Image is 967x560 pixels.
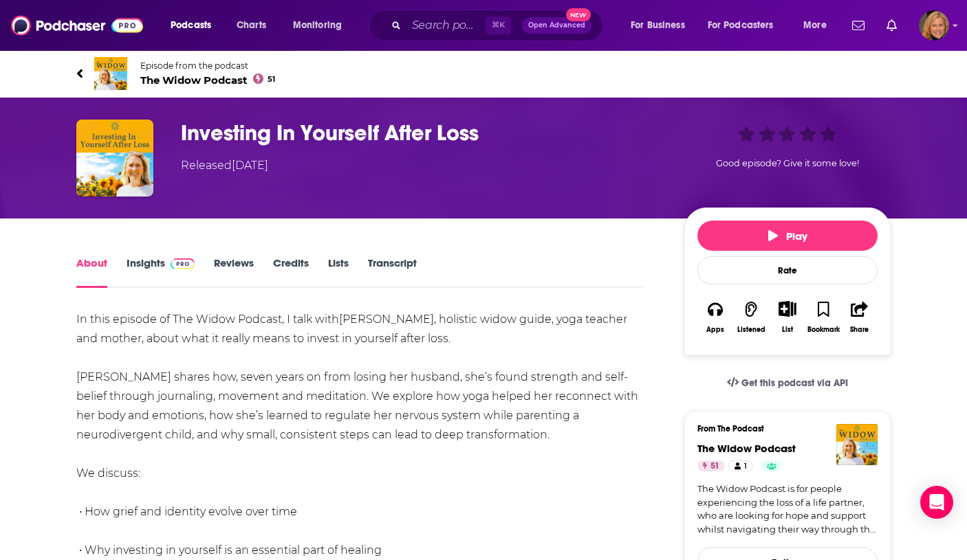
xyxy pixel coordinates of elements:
[566,8,591,21] span: New
[919,10,949,41] span: Logged in as LauraHVM
[919,10,949,41] img: User Profile
[847,14,870,37] a: Show notifications dropdown
[406,14,486,36] input: Search podcasts, credits, & more...
[697,221,878,251] button: Play
[850,326,869,334] div: Share
[697,292,733,342] button: Apps
[805,292,841,342] button: Bookmark
[697,460,725,471] a: 51
[794,14,844,36] button: open menu
[782,325,793,334] div: List
[528,22,585,29] span: Open Advanced
[631,16,685,35] span: For Business
[171,258,195,269] img: Podchaser Pro
[368,256,417,288] a: Transcript
[181,120,662,146] h1: Investing In Yourself After Loss
[728,460,753,471] a: 1
[214,256,254,288] a: Reviews
[140,74,275,87] span: The Widow Podcast
[803,16,827,35] span: More
[842,292,878,342] button: Share
[744,460,747,473] span: 1
[807,326,840,334] div: Bookmark
[11,12,143,38] img: Podchaser - Follow, Share and Rate Podcasts
[768,229,807,243] span: Play
[161,14,229,36] button: open menu
[770,292,805,342] div: Show More ButtonList
[716,366,859,400] a: Get this podcast via API
[773,301,801,316] button: Show More Button
[621,14,702,36] button: open menu
[920,486,953,519] div: Open Intercom Messenger
[268,76,275,82] span: 51
[708,16,774,35] span: For Podcasters
[339,313,434,326] span: [PERSON_NAME]
[881,14,902,37] a: Show notifications dropdown
[228,14,274,36] a: Charts
[733,292,769,342] button: Listened
[328,256,349,288] a: Lists
[486,16,511,34] span: ⌘ K
[273,256,309,288] a: Credits
[127,256,195,288] a: InsightsPodchaser Pro
[237,16,266,35] span: Charts
[716,158,859,168] span: Good episode? Give it some love!
[710,460,719,473] span: 51
[181,157,268,174] div: Released [DATE]
[699,14,794,36] button: open menu
[697,424,867,434] h3: From The Podcast
[94,57,127,90] img: The Widow Podcast
[140,60,275,71] span: Episode from the podcast
[741,377,848,389] span: Get this podcast via API
[76,256,107,288] a: About
[171,16,211,35] span: Podcasts
[522,17,591,34] button: Open AdvancedNew
[697,256,878,284] div: Rate
[283,14,360,36] button: open menu
[697,482,878,536] a: The Widow Podcast is for people experiencing the loss of a life partner, who are looking for hope...
[706,326,724,334] div: Apps
[919,10,949,41] button: Show profile menu
[697,442,796,455] a: The Widow Podcast
[737,326,765,334] div: Listened
[76,120,153,197] img: Investing In Yourself After Loss
[76,57,483,90] a: The Widow PodcastEpisode from the podcastThe Widow Podcast51
[382,10,616,41] div: Search podcasts, credits, & more...
[293,16,342,35] span: Monitoring
[836,424,878,465] img: The Widow Podcast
